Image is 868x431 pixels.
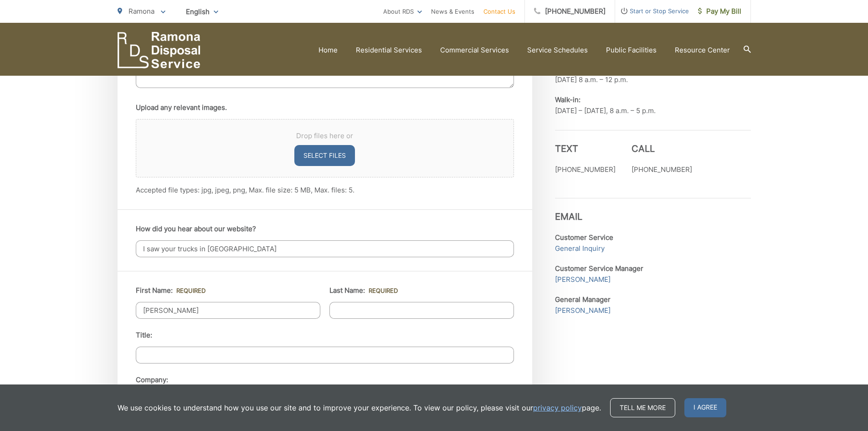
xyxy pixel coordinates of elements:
[555,95,580,104] b: Walk-in:
[555,164,616,175] p: [PHONE_NUMBER]
[136,225,256,233] label: How did you hear about our website?
[118,402,601,413] p: We use cookies to understand how you use our site and to improve your experience. To view our pol...
[555,264,643,273] strong: Customer Service Manager
[329,286,398,295] label: Last Name:
[128,7,154,16] span: Ramona
[675,45,730,56] a: Resource Center
[698,6,741,17] span: Pay My Bill
[383,6,422,17] a: About RDS
[483,6,515,17] a: Contact Us
[527,45,588,56] a: Service Schedules
[555,94,751,116] p: [DATE] – [DATE], 8 a.m. – 5 p.m.
[555,143,616,154] h3: Text
[684,398,726,417] span: I agree
[136,286,205,295] label: First Name:
[555,198,751,222] h3: Email
[555,274,611,285] a: [PERSON_NAME]
[555,233,613,242] strong: Customer Service
[318,45,338,56] a: Home
[606,45,657,56] a: Public Facilities
[294,145,355,166] button: select files, upload any relevant images.
[136,376,168,384] label: Company:
[136,186,354,194] span: Accepted file types: jpg, jpeg, png, Max. file size: 5 MB, Max. files: 5.
[533,402,582,413] a: privacy policy
[555,243,605,254] a: General Inquiry
[356,45,422,56] a: Residential Services
[179,4,225,20] span: English
[136,104,227,112] label: Upload any relevant images.
[147,130,503,141] span: Drop files here or
[555,305,611,316] a: [PERSON_NAME]
[136,331,152,339] label: Title:
[118,32,200,68] a: EDCD logo. Return to the homepage.
[555,295,611,304] strong: General Manager
[610,398,675,417] a: Tell me more
[431,6,474,17] a: News & Events
[440,45,509,56] a: Commercial Services
[632,143,692,154] h3: Call
[632,164,692,175] p: [PHONE_NUMBER]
